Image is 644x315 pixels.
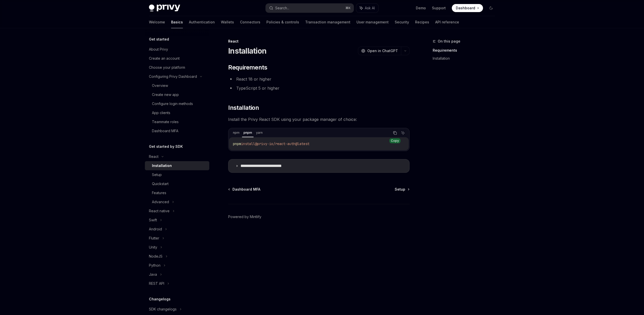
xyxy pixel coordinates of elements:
[149,281,164,287] div: REST API
[266,4,354,13] button: Search...⌘K
[432,6,446,11] a: Support
[152,83,168,89] div: Overview
[356,16,389,28] a: User management
[189,16,215,28] a: Authentication
[152,181,169,187] div: Quickstart
[433,46,499,54] a: Requirements
[152,92,179,98] div: Create new app
[145,81,209,90] a: Overview
[415,16,429,28] a: Recipes
[228,46,266,55] h1: Installation
[171,16,183,28] a: Basics
[149,144,183,150] h5: Get started by SDK
[152,101,193,107] div: Configure login methods
[152,119,179,125] div: Teammate roles
[152,199,169,205] div: Advanced
[395,16,409,28] a: Security
[240,16,260,28] a: Connectors
[228,63,267,72] span: Requirements
[232,187,260,192] span: Dashboard MFA
[228,85,410,92] li: TypeScript 5 or higher
[433,54,499,62] a: Installation
[152,190,166,196] div: Features
[145,188,209,197] a: Features
[228,116,410,123] span: Install the Privy React SDK using your package manager of choice:
[152,172,162,178] div: Setup
[149,306,177,312] div: SDK changelogs
[367,48,398,53] span: Open in ChatGPT
[221,16,234,28] a: Wallets
[149,271,157,277] div: Java
[231,130,241,136] div: npm
[145,117,209,126] a: Teammate roles
[149,64,185,71] div: Choose your platform
[152,128,178,134] div: Dashboard MFA
[145,170,209,179] a: Setup
[149,226,162,232] div: Android
[392,130,398,136] button: Copy the contents from the code block
[149,244,157,250] div: Unity
[275,5,289,11] div: Search...
[145,99,209,108] a: Configure login methods
[145,90,209,99] a: Create new app
[149,208,170,214] div: React native
[395,187,405,192] span: Setup
[400,130,406,136] button: Ask AI
[149,46,168,52] div: About Privy
[149,16,165,28] a: Welcome
[255,130,264,136] div: yarn
[438,38,460,44] span: On this page
[145,45,209,54] a: About Privy
[149,296,171,302] h5: Changelogs
[255,142,309,146] span: @privy-io/react-auth@latest
[149,235,159,241] div: Flutter
[233,142,241,146] span: pnpm
[149,55,180,61] div: Create an account
[416,6,426,11] a: Demo
[149,5,180,12] img: dark logo
[228,39,410,44] div: React
[145,126,209,135] a: Dashboard MFA
[456,6,475,11] span: Dashboard
[145,54,209,63] a: Create an account
[228,104,259,112] span: Installation
[356,4,378,13] button: Ask AI
[145,63,209,72] a: Choose your platform
[149,74,197,80] div: Configuring Privy Dashboard
[152,110,170,116] div: App clients
[229,187,260,192] a: Dashboard MFA
[365,6,375,11] span: Ask AI
[435,16,459,28] a: API reference
[145,161,209,170] a: Installation
[266,16,299,28] a: Policies & controls
[149,154,158,160] div: React
[452,4,483,12] a: Dashboard
[241,142,255,146] span: install
[395,187,409,192] a: Setup
[389,138,400,143] div: Copy
[149,217,157,223] div: Swift
[149,36,169,42] h5: Get started
[145,108,209,117] a: App clients
[345,6,351,10] span: ⌘ K
[487,4,495,12] button: Toggle dark mode
[358,47,401,55] button: Open in ChatGPT
[149,253,163,259] div: NodeJS
[228,214,261,219] a: Powered by Mintlify
[145,179,209,188] a: Quickstart
[228,76,410,83] li: React 18 or higher
[149,262,160,268] div: Python
[152,163,172,169] div: Installation
[242,130,254,136] div: pnpm
[305,16,350,28] a: Transaction management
